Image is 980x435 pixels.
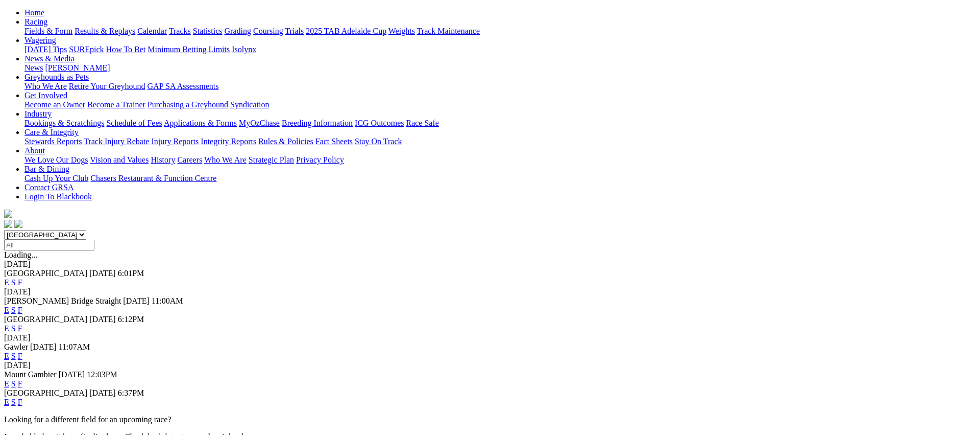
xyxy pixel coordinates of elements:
a: Retire Your Greyhound [69,82,145,90]
a: Bookings & Scratchings [24,119,104,127]
span: Mount Gambier [4,370,57,379]
a: Who We Are [24,82,67,90]
a: Track Injury Rebate [84,137,149,146]
a: Results & Replays [75,27,135,35]
div: [DATE] [4,260,976,269]
a: [DATE] Tips [24,45,67,54]
div: Greyhounds as Pets [24,82,976,91]
span: 6:37PM [118,388,144,397]
a: Integrity Reports [201,137,256,146]
a: Chasers Restaurant & Function Centre [90,174,216,182]
a: Injury Reports [151,137,199,146]
a: SUREpick [69,45,104,54]
a: News & Media [24,54,75,63]
a: Who We Are [204,155,247,164]
div: [DATE] [4,361,976,370]
img: logo-grsa-white.png [4,210,12,218]
img: twitter.svg [14,220,22,228]
a: E [4,352,9,360]
a: Greyhounds as Pets [24,73,89,81]
a: Isolynx [232,45,256,54]
span: Loading... [4,250,37,259]
a: Race Safe [406,119,438,127]
a: Become an Owner [24,100,85,109]
a: S [11,398,16,406]
a: E [4,398,9,406]
a: Contact GRSA [24,183,73,192]
div: News & Media [24,63,976,73]
a: F [18,278,22,287]
a: ICG Outcomes [355,119,404,127]
a: Become a Trainer [87,100,145,109]
a: Track Maintenance [417,27,480,35]
a: F [18,324,22,333]
a: How To Bet [106,45,146,54]
a: History [151,155,175,164]
div: Wagering [24,45,976,54]
a: Bar & Dining [24,165,69,173]
a: Syndication [230,100,269,109]
a: E [4,306,9,314]
a: Breeding Information [282,119,353,127]
a: F [18,398,22,406]
a: Login To Blackbook [24,192,92,201]
p: Looking for a different field for an upcoming race? [4,415,976,424]
a: 2025 TAB Adelaide Cup [306,27,386,35]
a: About [24,146,45,155]
a: Get Involved [24,91,67,100]
a: Care & Integrity [24,128,79,136]
span: [PERSON_NAME] Bridge Straight [4,296,121,305]
a: Strategic Plan [249,155,294,164]
span: 11:00AM [152,296,183,305]
a: Statistics [193,27,223,35]
span: [DATE] [30,342,57,351]
a: GAP SA Assessments [148,82,219,90]
a: [PERSON_NAME] [45,63,110,72]
a: Privacy Policy [296,155,344,164]
a: Cash Up Your Club [24,174,88,182]
a: Schedule of Fees [106,119,162,127]
span: 6:12PM [118,315,144,324]
span: 12:03PM [87,370,117,379]
a: Purchasing a Greyhound [148,100,228,109]
span: [DATE] [89,269,116,278]
a: Industry [24,109,52,118]
a: Careers [177,155,202,164]
div: Racing [24,27,976,36]
a: Weights [388,27,415,35]
span: [DATE] [89,315,116,324]
a: S [11,352,16,360]
a: Applications & Forms [164,119,237,127]
a: News [24,63,43,72]
span: [DATE] [123,296,150,305]
a: Stewards Reports [24,137,82,146]
a: Calendar [137,27,167,35]
a: F [18,306,22,314]
a: MyOzChase [239,119,280,127]
a: S [11,324,16,333]
span: [GEOGRAPHIC_DATA] [4,388,87,397]
a: Racing [24,17,47,26]
img: facebook.svg [4,220,12,228]
a: Wagering [24,36,56,44]
div: About [24,155,976,165]
a: Rules & Policies [258,137,313,146]
span: 6:01PM [118,269,144,278]
div: Get Involved [24,100,976,109]
a: Vision and Values [90,155,149,164]
a: F [18,379,22,388]
a: E [4,379,9,388]
span: [GEOGRAPHIC_DATA] [4,269,87,278]
div: Bar & Dining [24,174,976,183]
a: F [18,352,22,360]
a: Fact Sheets [315,137,353,146]
a: Stay On Track [355,137,402,146]
div: Industry [24,119,976,128]
a: Tracks [169,27,191,35]
a: Grading [225,27,251,35]
a: Trials [285,27,304,35]
div: [DATE] [4,333,976,342]
a: S [11,379,16,388]
a: S [11,306,16,314]
span: [DATE] [59,370,85,379]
